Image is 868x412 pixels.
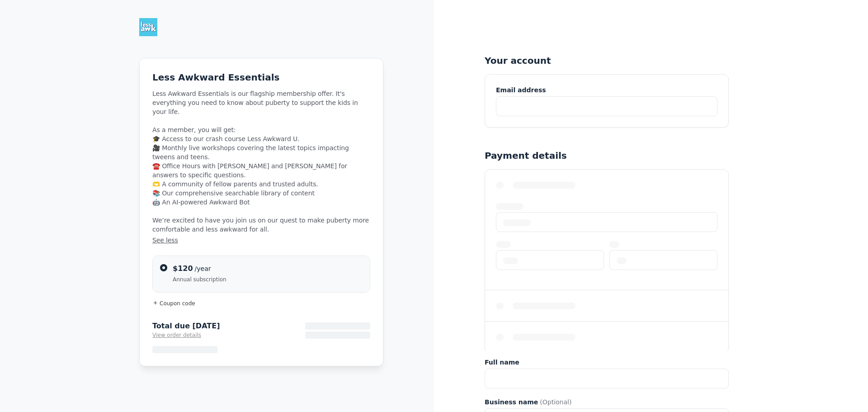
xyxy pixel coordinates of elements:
span: Coupon code [160,300,195,307]
span: View order details [152,332,201,338]
span: Total due [DATE] [152,322,220,331]
span: Business name [485,398,538,407]
button: View order details [152,331,201,339]
span: Full name [485,358,519,367]
span: $120 [173,264,193,273]
h5: Payment details [485,149,567,162]
span: Less Awkward Essentials is our flagship membership offer. It's everything you need to know about ... [152,89,370,245]
span: (Optional) [540,398,571,407]
h5: Your account [485,54,729,67]
span: /year [195,265,211,272]
input: $120/yearAnnual subscription [160,264,167,271]
span: Less Awkward Essentials [152,72,279,83]
button: See less [152,236,370,245]
span: Email address [496,85,546,95]
button: Coupon code [152,300,370,308]
span: Annual subscription [173,276,363,283]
